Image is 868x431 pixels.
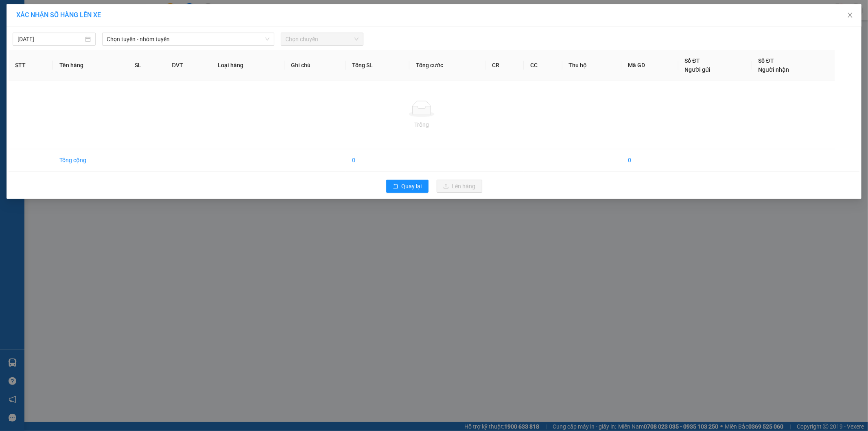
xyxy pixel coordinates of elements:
[211,50,284,81] th: Loại hàng
[17,35,83,44] input: 13/10/2025
[386,180,429,193] button: rollbackQuay lại
[409,50,485,81] th: Tổng cước
[61,35,106,69] span: Giao:
[621,149,678,172] td: 0
[621,50,678,81] th: Mã GD
[437,180,482,193] button: uploadLên hàng
[15,47,42,56] span: VP Q12
[9,50,53,81] th: STT
[393,183,398,190] span: rollback
[562,50,621,81] th: Thu hộ
[53,149,128,172] td: Tổng cộng
[128,50,165,81] th: SL
[61,4,119,22] span: VP 330 [PERSON_NAME]
[759,66,789,73] span: Người nhận
[524,50,562,81] th: CC
[61,4,119,22] p: Nhận:
[839,4,861,27] button: Close
[61,24,106,33] span: 0937026953
[3,37,48,46] span: 0937452844
[847,12,853,18] span: close
[16,11,101,19] span: XÁC NHẬN SỐ HÀNG LÊN XE
[107,33,269,45] span: Chọn tuyến - nhóm tuyến
[3,18,60,36] p: Gửi:
[165,50,211,81] th: ĐVT
[346,50,410,81] th: Tổng SL
[3,48,42,56] span: Lấy:
[61,34,106,70] span: KCN TÂY BẮT HỒ XÁ VĨNH CHẤP VĨNH LINH
[3,18,38,36] span: VP An Sương
[284,50,346,81] th: Ghi chú
[685,66,711,73] span: Người gửi
[15,120,829,129] div: Trống
[346,149,410,172] td: 0
[265,37,270,42] span: down
[685,57,700,64] span: Số ĐT
[759,57,774,64] span: Số ĐT
[53,50,128,81] th: Tên hàng
[286,33,359,45] span: Chọn chuyến
[402,182,422,191] span: Quay lại
[485,50,524,81] th: CR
